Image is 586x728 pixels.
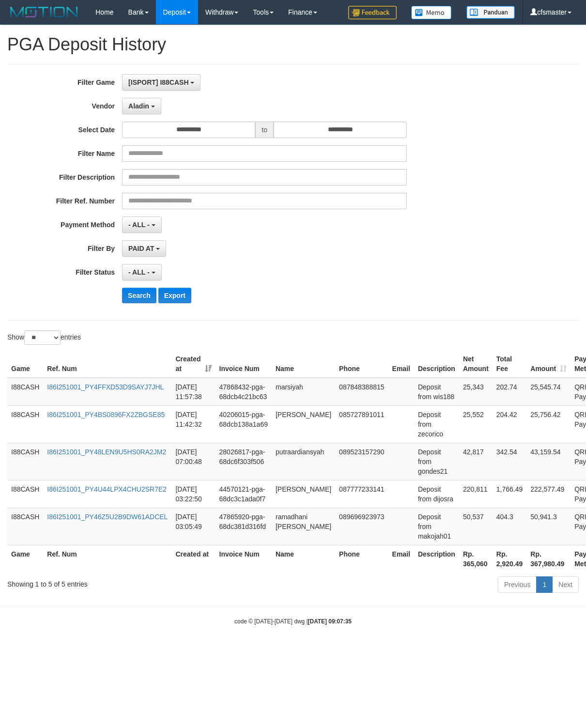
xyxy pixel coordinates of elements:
[493,508,527,545] td: 404.3
[122,74,200,91] button: [ISPORT] I88CASH
[122,264,161,280] button: - ALL -
[47,411,165,418] a: I86I251001_PY4BS0896FX2ZBGSE85
[7,405,43,443] td: I88CASH
[493,545,527,573] th: Rp. 2,920.49
[536,576,553,593] a: 1
[388,350,414,378] th: Email
[216,508,272,545] td: 47865920-pga-68dc381d316fd
[335,443,388,480] td: 089523157290
[47,448,166,456] a: I86I251001_PY48LEN9U5HS0RA2JM2
[171,405,215,443] td: [DATE] 11:42:32
[216,443,272,480] td: 28026817-pga-68dc6f303f506
[7,330,81,345] label: Show entries
[47,485,167,493] a: I86I251001_PY4U44LPX4CHU2SR7E2
[128,245,154,252] span: PAID AT
[122,217,161,233] button: - ALL -
[308,618,352,625] strong: [DATE] 09:07:35
[128,268,150,276] span: - ALL -
[493,350,527,378] th: Total Fee
[414,405,459,443] td: Deposit from zecorico
[552,576,579,593] a: Next
[493,405,527,443] td: 204.42
[414,378,459,406] td: Deposit from wis188
[493,480,527,508] td: 1,766.49
[171,480,215,508] td: [DATE] 03:22:50
[255,122,274,138] span: to
[7,480,43,508] td: I88CASH
[7,378,43,406] td: I88CASH
[459,508,493,545] td: 50,537
[348,6,397,19] img: Feedback.jpg
[411,6,452,19] img: Button%20Memo.svg
[526,405,571,443] td: 25,756.42
[122,98,161,114] button: Aladin
[122,288,156,303] button: Search
[272,480,335,508] td: [PERSON_NAME]
[47,383,164,391] a: I86I251001_PY4FFXD53D9SAYJ7JHL
[171,545,215,573] th: Created at
[43,350,171,378] th: Ref. Num
[335,350,388,378] th: Phone
[459,405,493,443] td: 25,552
[526,545,571,573] th: Rp. 367,980.49
[47,513,168,521] a: I86I251001_PY46Z5U2B9DW61ADCEL
[272,443,335,480] td: putraardiansyah
[335,545,388,573] th: Phone
[526,480,571,508] td: 222,577.49
[216,350,272,378] th: Invoice Num
[493,443,527,480] td: 342.54
[459,443,493,480] td: 42,817
[335,480,388,508] td: 087777233141
[414,480,459,508] td: Deposit from dijosra
[216,480,272,508] td: 44570121-pga-68dc3c1ada0f7
[466,6,515,19] img: panduan.png
[272,405,335,443] td: [PERSON_NAME]
[43,545,171,573] th: Ref. Num
[7,508,43,545] td: I88CASH
[7,545,43,573] th: Game
[459,378,493,406] td: 25,343
[234,618,352,625] small: code © [DATE]-[DATE] dwg |
[128,221,150,229] span: - ALL -
[335,405,388,443] td: 085727891011
[7,575,237,589] div: Showing 1 to 5 of 5 entries
[171,378,215,406] td: [DATE] 11:57:38
[171,443,215,480] td: [DATE] 07:00:48
[272,378,335,406] td: marsiyah
[414,350,459,378] th: Description
[388,545,414,573] th: Email
[7,443,43,480] td: I88CASH
[272,508,335,545] td: ramadhani [PERSON_NAME]
[493,378,527,406] td: 202.74
[498,576,537,593] a: Previous
[128,102,149,110] span: Aladin
[272,350,335,378] th: Name
[526,378,571,406] td: 25,545.74
[216,378,272,406] td: 47868432-pga-68dcb4c21bc63
[128,78,188,86] span: [ISPORT] I88CASH
[526,508,571,545] td: 50,941.3
[216,545,272,573] th: Invoice Num
[414,508,459,545] td: Deposit from makojah01
[272,545,335,573] th: Name
[171,350,215,378] th: Created at: activate to sort column ascending
[459,480,493,508] td: 220,811
[414,443,459,480] td: Deposit from gondes21
[7,5,81,19] img: MOTION_logo.png
[414,545,459,573] th: Description
[171,508,215,545] td: [DATE] 03:05:49
[526,350,571,378] th: Amount: activate to sort column ascending
[7,35,579,54] h1: PGA Deposit History
[335,378,388,406] td: 087848388815
[335,508,388,545] td: 089696923973
[216,405,272,443] td: 40206015-pga-68dcb138a1a69
[7,350,43,378] th: Game
[24,330,61,345] select: Showentries
[122,240,166,257] button: PAID AT
[158,288,191,303] button: Export
[459,545,493,573] th: Rp. 365,060
[526,443,571,480] td: 43,159.54
[459,350,493,378] th: Net Amount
